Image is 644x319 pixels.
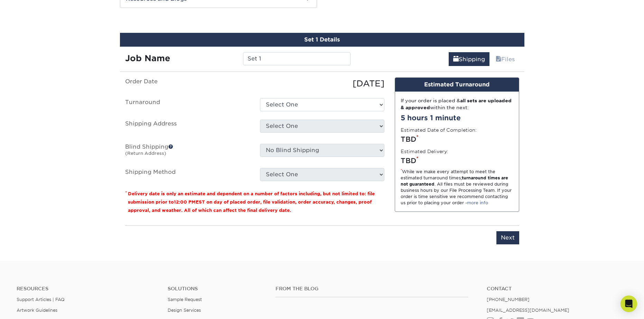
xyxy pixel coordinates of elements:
[125,53,170,63] strong: Job Name
[401,134,513,144] div: TBD
[17,286,157,292] h4: Resources
[255,77,390,90] div: [DATE]
[487,308,569,313] a: [EMAIL_ADDRESS][DOMAIN_NAME]
[168,308,201,313] a: Design Services
[120,168,255,181] label: Shipping Method
[243,52,351,65] input: Enter a job name
[120,33,524,47] div: Set 1 Details
[487,286,627,292] a: Contact
[401,156,513,166] div: TBD
[395,78,519,92] div: Estimated Turnaround
[401,169,513,206] div: While we make every attempt to meet the estimated turnaround times; . All files must be reviewed ...
[401,113,513,123] div: 5 hours 1 minute
[174,199,196,205] span: 12:00 PM
[120,144,255,160] label: Blind Shipping
[449,52,489,66] a: Shipping
[467,200,488,205] a: more info
[17,297,65,302] a: Support Articles | FAQ
[120,77,255,90] label: Order Date
[620,295,637,312] div: Open Intercom Messenger
[168,297,202,302] a: Sample Request
[453,56,459,63] span: shipping
[17,308,57,313] a: Artwork Guidelines
[276,286,468,292] h4: From the Blog
[401,175,508,187] strong: turnaround times are not guaranteed
[487,297,530,302] a: [PHONE_NUMBER]
[496,56,501,63] span: files
[128,191,375,213] small: Delivery date is only an estimate and dependent on a number of factors including, but not limited...
[401,148,448,155] label: Estimated Delivery:
[496,231,519,244] input: Next
[120,98,255,111] label: Turnaround
[120,120,255,135] label: Shipping Address
[401,126,477,133] label: Estimated Date of Completion:
[125,151,166,156] small: (Return Address)
[401,97,513,111] div: If your order is placed & within the next:
[491,52,519,66] a: Files
[168,286,265,292] h4: Solutions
